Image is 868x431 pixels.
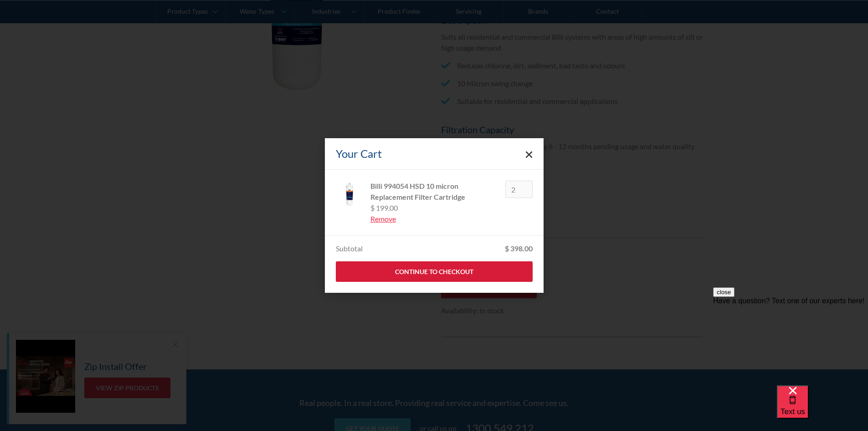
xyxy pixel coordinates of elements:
[370,203,498,213] div: $ 199.00
[713,287,868,397] iframe: podium webchat widget prompt
[370,213,498,224] a: Remove item from cart
[336,261,533,282] a: Continue to Checkout
[370,181,498,203] div: Billi 994054 HSD 10 micron Replacement Filter Cartridge
[525,150,533,157] a: Close cart
[777,385,868,431] iframe: podium webchat widget bubble
[505,243,533,254] div: $ 398.00
[336,243,363,254] div: Subtotal
[370,213,498,224] div: Remove
[336,145,382,162] div: Your Cart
